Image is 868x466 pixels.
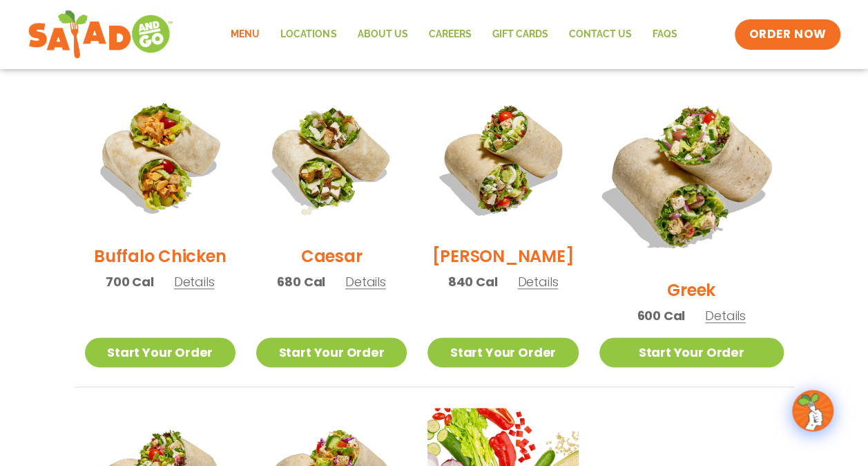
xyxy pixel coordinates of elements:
nav: Menu [220,19,687,50]
h2: Caesar [301,244,363,268]
h2: Buffalo Chicken [94,244,226,268]
span: Details [705,307,746,324]
img: wpChatIcon [793,391,832,430]
span: 700 Cal [106,272,154,291]
span: 840 Cal [448,272,498,291]
a: Start Your Order [599,337,784,367]
a: Start Your Order [85,337,235,367]
span: 680 Cal [277,272,325,291]
a: Careers [418,19,481,50]
img: new-SAG-logo-768×292 [28,7,173,62]
a: Start Your Order [256,337,407,367]
a: GIFT CARDS [481,19,558,50]
span: Details [517,273,558,290]
span: ORDER NOW [749,26,826,43]
h2: Greek [667,278,715,302]
a: Start Your Order [427,337,578,367]
span: Details [174,273,215,290]
a: About Us [347,19,418,50]
img: Product photo for Cobb Wrap [427,83,578,234]
a: Contact Us [558,19,642,50]
img: Product photo for Buffalo Chicken Wrap [85,83,235,234]
span: Details [345,273,386,290]
a: ORDER NOW [735,19,840,50]
h2: [PERSON_NAME] [432,244,574,268]
a: FAQs [642,19,687,50]
a: Locations [270,19,347,50]
a: Menu [220,19,270,50]
img: Product photo for Greek Wrap [583,67,799,283]
span: 600 Cal [637,306,685,325]
img: Product photo for Caesar Wrap [256,83,407,234]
